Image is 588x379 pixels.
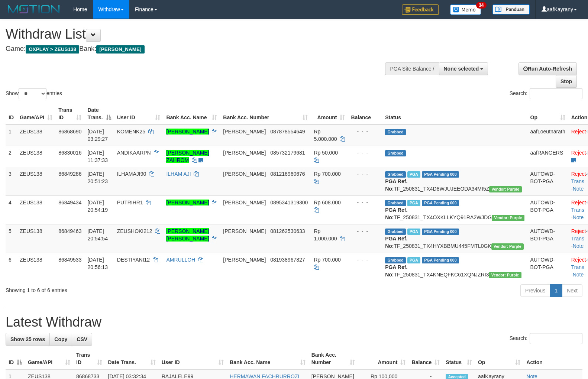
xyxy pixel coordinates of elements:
span: [DATE] 20:56:13 [87,257,108,270]
td: ZEUS138 [17,146,55,167]
td: AUTOWD-BOT-PGA [527,195,568,224]
th: Op: activate to sort column ascending [475,348,523,369]
td: ZEUS138 [17,167,55,195]
div: Showing 1 to 6 of 6 entries [6,284,239,294]
span: 86830016 [58,150,81,156]
a: Note [573,186,584,192]
th: Trans ID: activate to sort column ascending [73,348,105,369]
td: 5 [6,224,17,253]
td: 4 [6,195,17,224]
label: Show entries [6,88,62,99]
a: Note [573,272,584,278]
div: - - - [351,170,379,178]
span: Grabbed [385,200,406,206]
span: Rp 50.000 [314,150,338,156]
span: Show 25 rows [10,336,45,342]
span: [DATE] 03:29:27 [87,129,108,142]
th: ID [6,103,17,124]
span: Copy 081216960676 to clipboard [270,171,305,177]
img: Button%20Memo.svg [450,4,481,15]
th: Bank Acc. Name: activate to sort column ascending [163,103,220,124]
span: 86868690 [58,129,81,135]
a: Reject [571,129,586,135]
h1: Withdraw List [6,27,385,42]
select: Showentries [19,88,46,99]
th: Trans ID: activate to sort column ascending [55,103,84,124]
a: Run Auto-Refresh [518,62,577,75]
span: [PERSON_NAME] [223,257,266,263]
div: - - - [351,256,379,263]
span: Copy 087878554649 to clipboard [270,129,305,135]
h4: Game: Bank: [6,45,385,53]
span: Copy 0895341319300 to clipboard [270,200,308,205]
span: ILHAMAJI90 [117,171,146,177]
td: 1 [6,124,17,146]
span: Copy 081262530633 to clipboard [270,228,305,234]
td: TF_250831_TX4OXKLLKYQ91RA2WJDG [382,195,527,224]
span: [DATE] 20:54:19 [87,200,108,213]
span: Vendor URL: https://trx4.1velocity.biz [491,243,524,250]
td: ZEUS138 [17,253,55,281]
div: - - - [351,199,379,206]
td: ZEUS138 [17,195,55,224]
a: Reject [571,257,586,263]
span: Copy 085732179681 to clipboard [270,150,305,156]
span: [PERSON_NAME] [96,45,144,54]
img: MOTION_logo.png [6,4,62,15]
input: Search: [530,88,582,99]
span: [DATE] 20:54:54 [87,228,108,242]
b: PGA Ref. No: [385,264,407,278]
span: CSV [77,336,87,342]
span: 86849286 [58,171,81,177]
td: AUTOWD-BOT-PGA [527,253,568,281]
td: ZEUS138 [17,224,55,253]
td: ZEUS138 [17,124,55,146]
span: Marked by aafRornrotha [407,171,420,178]
a: Note [573,243,584,249]
a: Stop [556,75,577,88]
span: 86849463 [58,228,81,234]
img: Feedback.jpg [402,4,439,15]
a: 1 [550,284,562,297]
span: PUTRIHR1 [117,200,143,205]
span: DESTIYANI12 [117,257,150,263]
a: [PERSON_NAME] [PERSON_NAME] [166,228,209,242]
label: Search: [510,333,582,344]
span: 86849533 [58,257,81,263]
span: OXPLAY > ZEUS138 [26,45,79,54]
h1: Latest Withdraw [6,315,582,330]
th: Action [523,348,582,369]
td: aafLoeutnarath [527,124,568,146]
span: [DATE] 20:51:23 [87,171,108,184]
th: Status [382,103,527,124]
a: Reject [571,171,586,177]
span: Rp 700.000 [314,171,340,177]
span: 86849434 [58,200,81,205]
span: [PERSON_NAME] [223,129,266,135]
div: - - - [351,227,379,235]
b: PGA Ref. No: [385,207,407,220]
b: PGA Ref. No: [385,178,407,192]
span: Marked by aafRornrotha [407,200,420,206]
span: KOMENK25 [117,129,145,135]
img: panduan.png [492,4,530,14]
a: [PERSON_NAME] ZAHROM [166,150,209,163]
span: Rp 5.000.000 [314,129,337,142]
a: Copy [49,333,72,346]
td: 3 [6,167,17,195]
a: AMRULLOH [166,257,195,263]
a: Previous [520,284,550,297]
td: AUTOWD-BOT-PGA [527,224,568,253]
span: Rp 1.000.000 [314,228,337,242]
a: Reject [571,200,586,205]
td: aafRANGERS [527,146,568,167]
th: Bank Acc. Number: activate to sort column ascending [220,103,311,124]
span: PGA Pending [422,257,459,263]
span: PGA Pending [422,171,459,178]
b: PGA Ref. No: [385,236,407,249]
span: Grabbed [385,150,406,156]
th: Status: activate to sort column ascending [443,348,475,369]
span: PGA Pending [422,229,459,235]
span: Vendor URL: https://trx4.1velocity.biz [492,215,524,221]
input: Search: [530,333,582,344]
